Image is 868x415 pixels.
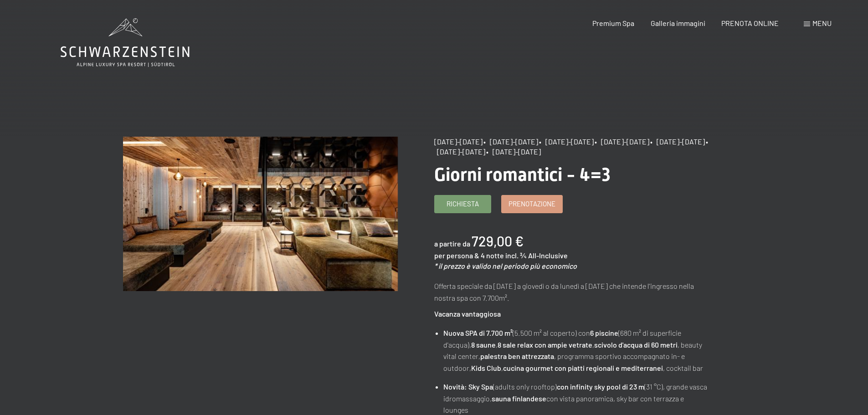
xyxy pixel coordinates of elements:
[483,137,538,146] span: • [DATE]-[DATE]
[812,19,832,27] span: Menu
[435,195,491,213] a: Richiesta
[434,239,470,248] span: a partire da
[471,364,501,372] strong: Kids Club
[434,261,577,270] em: * il prezzo è valido nel periodo più economico
[434,309,501,318] strong: Vacanza vantaggiosa
[434,280,709,303] p: Offerta speciale da [DATE] a giovedì o da lunedì a [DATE] che intende l'ingresso nella nostra spa...
[595,137,649,146] span: • [DATE]-[DATE]
[539,137,594,146] span: • [DATE]-[DATE]
[434,251,479,260] span: per persona &
[651,19,705,27] a: Galleria immagini
[434,137,483,146] span: [DATE]-[DATE]
[443,328,513,337] strong: Nuova SPA di 7.700 m²
[721,19,779,27] a: PRENOTA ONLINE
[447,199,479,209] span: Richiesta
[592,19,634,27] a: Premium Spa
[557,382,644,391] strong: con infinity sky pool di 23 m
[492,394,546,403] strong: sauna finlandese
[508,199,555,209] span: Prenotazione
[502,195,562,213] a: Prenotazione
[434,164,611,185] span: Giorni romantici - 4=3
[590,328,618,337] strong: 6 piscine
[481,251,504,260] span: 4 notte
[472,233,524,249] b: 729,00 €
[443,382,493,391] strong: Novità: Sky Spa
[471,340,496,349] strong: 8 saune
[650,137,705,146] span: • [DATE]-[DATE]
[503,364,663,372] strong: cucina gourmet con piatti regionali e mediterranei
[486,147,541,156] span: • [DATE]-[DATE]
[594,340,678,349] strong: scivolo d'acqua di 60 metri
[505,251,568,260] span: incl. ¾ All-Inclusive
[498,340,592,349] strong: 8 sale relax con ampie vetrate
[443,327,709,374] li: (5.500 m² al coperto) con (680 m² di superficie d'acqua), , , , beauty vital center, , programma ...
[480,352,554,360] strong: palestra ben attrezzata
[123,137,398,291] img: Giorni romantici - 4=3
